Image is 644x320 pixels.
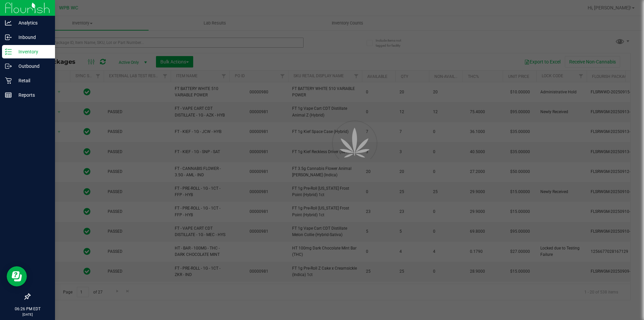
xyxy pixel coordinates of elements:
p: Analytics [12,19,52,27]
inline-svg: Inbound [5,34,12,41]
p: Inbound [12,33,52,41]
inline-svg: Analytics [5,19,12,26]
p: 06:26 PM EDT [3,306,52,312]
p: Retail [12,77,52,85]
inline-svg: Reports [5,92,12,98]
p: Outbound [12,62,52,70]
inline-svg: Retail [5,77,12,84]
p: [DATE] [3,312,52,317]
inline-svg: Inventory [5,48,12,55]
iframe: Resource center [7,266,27,286]
p: Reports [12,91,52,99]
inline-svg: Outbound [5,63,12,70]
p: Inventory [12,48,52,56]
